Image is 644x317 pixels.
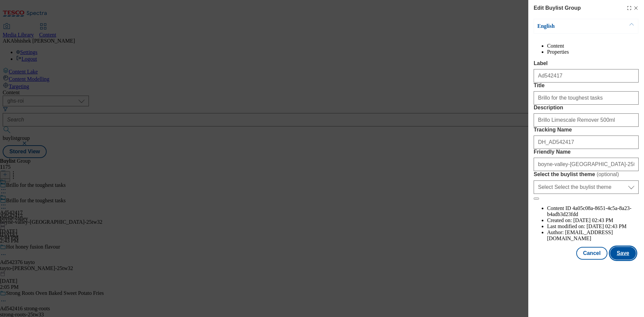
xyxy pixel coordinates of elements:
h4: Edit Buylist Group [534,4,581,12]
p: English [537,23,608,30]
li: Last modified on: [547,223,639,229]
li: Author: [547,229,639,242]
label: Description [534,105,639,111]
span: [DATE] 02:43 PM [573,217,613,223]
input: Enter Tracking Name [534,136,639,149]
input: Enter Friendly Name [534,158,639,171]
li: Content ID [547,205,639,217]
button: Save [610,247,636,260]
span: ( optional ) [597,171,619,177]
li: Created on: [547,217,639,223]
label: Title [534,83,639,89]
span: [EMAIL_ADDRESS][DOMAIN_NAME] [547,229,613,241]
label: Tracking Name [534,127,639,133]
input: Enter Label [534,69,639,83]
label: Friendly Name [534,149,639,155]
li: Content [547,43,639,49]
input: Enter Title [534,91,639,105]
label: Label [534,60,639,66]
input: Enter Description [534,113,639,127]
li: Properties [547,49,639,55]
span: 4a05c08a-8651-4c5a-8a23-b4adb3d23fdd [547,205,631,217]
span: [DATE] 02:43 PM [587,223,627,229]
label: Select the buylist theme [534,171,639,178]
button: Cancel [576,247,607,260]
